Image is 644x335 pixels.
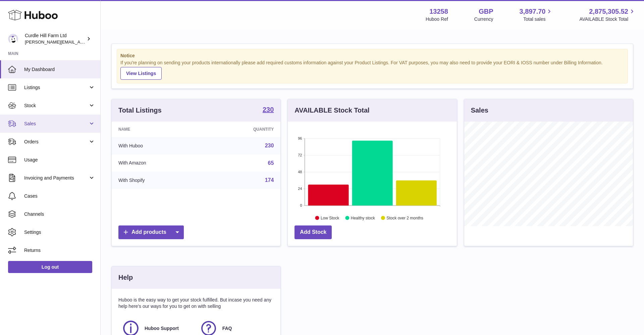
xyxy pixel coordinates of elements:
div: Currency [474,16,493,22]
span: AVAILABLE Stock Total [579,16,636,22]
h3: Help [118,273,133,282]
span: Sales [24,121,88,127]
h3: Sales [471,106,488,115]
img: miranda@diddlysquatfarmshop.com [8,34,18,44]
span: Channels [24,211,95,217]
a: Add Stock [294,225,332,239]
span: [PERSON_NAME][EMAIL_ADDRESS][DOMAIN_NAME] [25,39,135,45]
a: 2,875,305.52 AVAILABLE Stock Total [579,7,636,22]
text: 0 [300,203,302,207]
span: 3,897.70 [520,7,546,16]
span: Invoicing and Payments [24,175,88,181]
div: Huboo Ref [426,16,448,22]
text: Stock over 2 months [387,215,423,220]
text: Healthy stock [351,215,375,220]
span: 2,875,305.52 [589,7,628,16]
a: 65 [268,160,274,166]
span: Settings [24,229,95,236]
span: Huboo Support [145,325,179,332]
td: With Shopify [112,172,204,189]
a: 230 [265,143,274,148]
a: Log out [8,261,92,273]
span: Total sales [523,16,553,22]
strong: 230 [263,106,274,113]
strong: GBP [479,7,493,16]
th: Name [112,122,204,137]
a: 174 [265,177,274,183]
text: 72 [298,153,302,157]
span: Usage [24,157,95,163]
text: Low Stock [321,215,339,220]
strong: 13258 [429,7,448,16]
span: Orders [24,139,88,145]
text: 96 [298,136,302,140]
h3: Total Listings [118,106,162,115]
span: FAQ [222,325,232,332]
td: With Amazon [112,154,204,172]
span: My Dashboard [24,66,95,73]
text: 48 [298,170,302,174]
a: View Listings [120,67,162,80]
a: 3,897.70 Total sales [520,7,553,22]
span: Stock [24,103,88,109]
span: Cases [24,193,95,199]
a: 230 [263,106,274,114]
th: Quantity [204,122,280,137]
text: 24 [298,187,302,191]
a: Add products [118,225,184,239]
div: If you're planning on sending your products internationally please add required customs informati... [120,60,624,80]
span: Listings [24,84,88,91]
span: Returns [24,247,95,254]
p: Huboo is the easy way to get your stock fulfilled. But incase you need any help here's our ways f... [118,297,274,310]
h3: AVAILABLE Stock Total [294,106,369,115]
td: With Huboo [112,137,204,154]
strong: Notice [120,53,624,59]
div: Curdle Hill Farm Ltd [25,32,85,45]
